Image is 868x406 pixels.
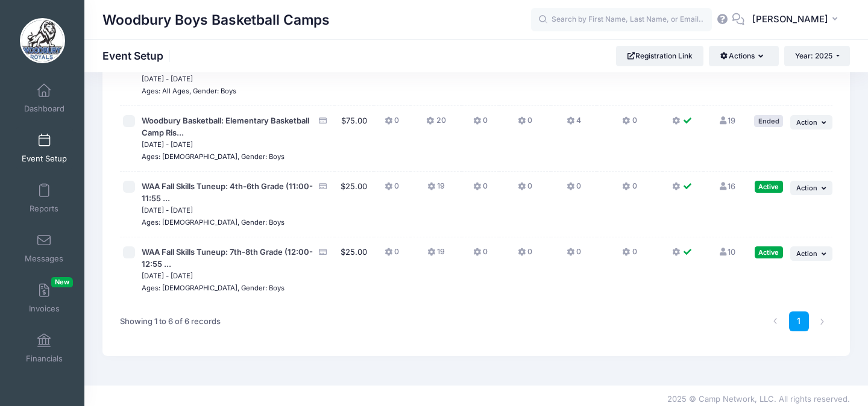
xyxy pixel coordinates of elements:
small: [DATE] - [DATE] [142,206,193,214]
span: Messages [25,254,63,264]
button: 0 [518,181,532,198]
small: Ages: All Ages, Gender: Boys [142,87,236,95]
i: Accepting Credit Card Payments [318,117,328,125]
button: 0 [473,115,488,133]
a: Event Setup [16,127,73,169]
i: Accepting Credit Card Payments [318,183,328,190]
small: [DATE] - [DATE] [142,75,193,83]
button: 0 [567,246,581,264]
small: [DATE] - [DATE] [142,272,193,280]
td: $25.00 [335,172,373,237]
button: Action [790,246,832,261]
button: 0 [385,246,399,264]
input: Search by First Name, Last Name, or Email... [531,8,712,32]
small: Ages: [DEMOGRAPHIC_DATA], Gender: Boys [142,218,285,226]
span: Action [796,118,817,126]
button: Year: 2025 [784,46,850,66]
td: $220.00 [335,40,373,106]
a: Messages [16,227,73,269]
h1: Woodbury Boys Basketball Camps [102,6,330,34]
span: Reports [30,204,58,214]
h1: Event Setup [102,49,174,62]
a: 10 [718,247,735,257]
button: Action [790,181,832,195]
div: Ended [754,115,783,126]
a: 19 [718,116,735,125]
button: 0 [622,181,637,198]
button: 20 [426,115,445,133]
button: 19 [427,181,445,198]
div: Active [755,181,783,192]
button: 0 [473,246,488,264]
div: Active [755,246,783,258]
button: 0 [622,246,637,264]
img: Woodbury Boys Basketball Camps [20,18,65,63]
span: WAA Fall Skills Tuneup: 7th-8th Grade (12:00-12:55 ... [142,247,313,269]
span: New [51,277,73,287]
span: Dashboard [24,104,64,114]
button: Actions [709,46,778,66]
a: Registration Link [616,46,703,66]
span: Event Setup [22,154,67,164]
td: $25.00 [335,237,373,302]
small: Ages: [DEMOGRAPHIC_DATA], Gender: Boys [142,152,285,161]
a: 16 [718,181,735,191]
small: [DATE] - [DATE] [142,140,193,149]
a: Dashboard [16,77,73,119]
button: 0 [473,181,488,198]
i: Accepting Credit Card Payments [318,248,328,256]
small: Ages: [DEMOGRAPHIC_DATA], Gender: Boys [142,284,285,292]
button: Action [790,115,832,130]
span: WAA Fall Skills Tuneup: 4th-6th Grade (11:00-11:55 ... [142,181,313,203]
a: Financials [16,327,73,369]
span: Year: 2025 [795,51,832,60]
td: $75.00 [335,106,373,172]
div: Showing 1 to 6 of 6 records [120,308,221,336]
a: InvoicesNew [16,277,73,319]
span: Financials [26,354,63,364]
span: Action [796,249,817,258]
button: 0 [518,115,532,133]
span: Woodbury Basketball: Elementary Basketball Camp Ris... [142,116,309,137]
button: 0 [622,115,637,133]
button: 0 [518,246,532,264]
span: 2025 © Camp Network, LLC. All rights reserved. [667,394,850,404]
button: 0 [385,115,399,133]
a: 1 [789,311,809,331]
button: 19 [427,246,445,264]
span: Invoices [29,304,60,314]
span: [PERSON_NAME] [752,13,828,26]
button: [PERSON_NAME] [744,6,850,34]
button: 0 [567,181,581,198]
a: Reports [16,177,73,219]
span: Action [796,184,817,192]
button: 0 [385,181,399,198]
button: 4 [567,115,581,133]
